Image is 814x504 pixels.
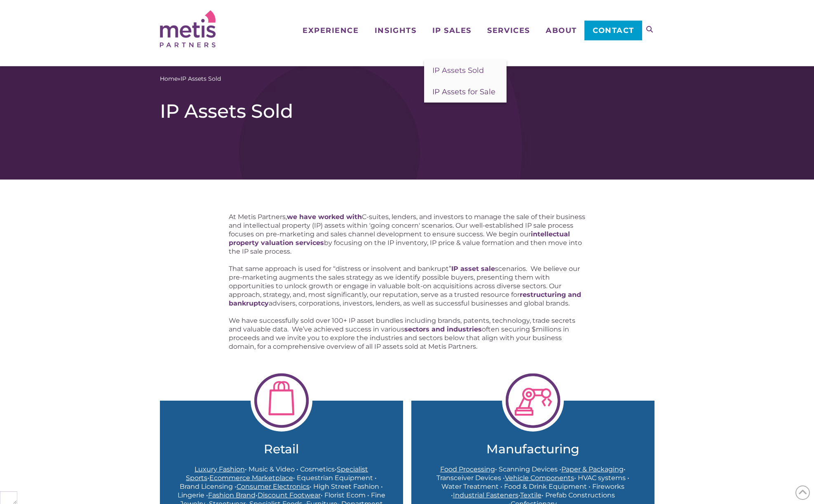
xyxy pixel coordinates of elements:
[424,60,507,81] a: IP Assets Sold
[404,325,482,333] a: sectors and industries
[287,213,362,221] a: we have worked with
[505,474,574,482] a: Vehicle Components
[209,474,293,482] a: Ecommerce Marketplace
[237,483,310,490] a: Consumer Electronics
[160,75,178,83] a: Home
[251,370,312,432] img: Retail-e1613170977700.png
[160,10,216,47] img: Metis Partners
[440,465,495,473] a: Food Processing
[229,264,585,308] p: That same approach is used for “distress or insolvent and bankrupt” scenarios. We believe our pre...
[424,81,507,103] a: IP Assets for Sale
[546,27,577,34] span: About
[593,27,634,34] span: Contact
[584,21,642,40] a: Contact
[181,75,221,83] span: IP Assets Sold
[160,100,654,123] h1: IP Assets Sold
[432,27,472,34] span: IP Sales
[303,27,359,34] span: Experience
[229,316,585,351] p: We have successfully sold over 100+ IP asset bundles including brands, patents, technology, trade...
[428,442,638,457] a: Manufacturing
[160,75,221,83] span: »
[176,442,387,457] a: Retail
[451,265,495,273] a: IP asset sale
[453,491,518,499] a: Industrial Fasteners
[195,465,245,473] a: Luxury Fashion
[229,212,585,256] p: At Metis Partners, C-suites, lenders, and investors to manage the sale of their business and inte...
[432,87,495,96] span: IP Assets for Sale
[520,491,542,499] a: Textile
[487,27,530,34] span: Services
[375,27,416,34] span: Insights
[208,491,256,499] a: Fashion Brand
[258,491,321,499] a: Discount Footwear
[795,485,810,500] span: Back to Top
[502,370,564,432] img: Manufacturing-1-1024x1024.png
[432,66,484,75] span: IP Assets Sold
[561,465,624,473] a: Paper & Packaging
